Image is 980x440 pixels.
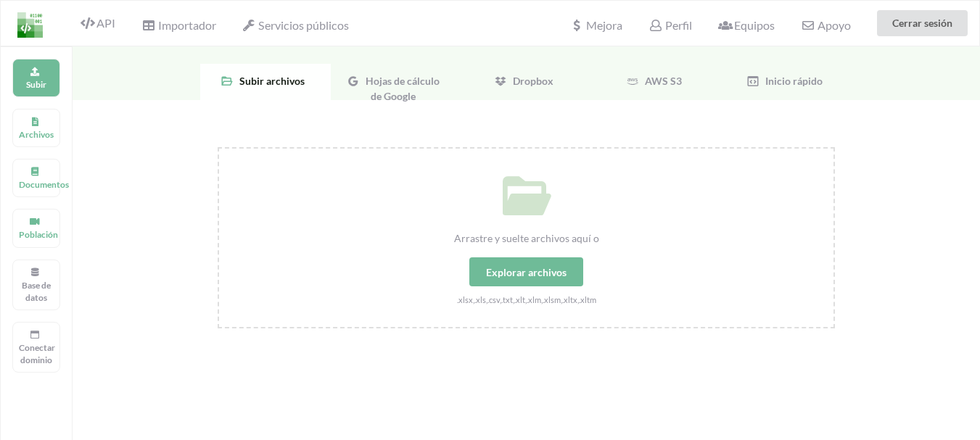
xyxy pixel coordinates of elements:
[665,18,692,32] font: Perfil
[366,75,440,102] font: Hojas de cálculo de Google
[765,75,823,87] font: Inicio rápido
[239,75,305,87] font: Subir archivos
[19,129,54,140] font: Archivos
[645,75,682,87] font: AWS S3
[96,16,115,30] font: API
[877,10,968,36] button: Cerrar sesión
[158,18,216,32] font: Importador
[457,295,596,304] font: .xlsx,.xls,.csv,.txt,.xlt,.xlm,.xlsm,.xltx,.xltm
[734,18,775,32] font: Equipos
[586,18,622,32] font: Mejora
[486,266,567,278] font: Explorar archivos
[17,12,43,38] img: LogoIcon.png
[818,18,851,32] font: Apoyo
[892,17,952,29] font: Cerrar sesión
[19,179,69,190] font: Documentos
[258,18,349,32] font: Servicios públicos
[26,79,46,90] font: Subir
[19,342,55,365] font: Conectar dominio
[22,280,51,303] font: Base de datos
[19,229,58,240] font: Población
[513,75,553,87] font: Dropbox
[454,232,599,244] font: Arrastre y suelte archivos aquí o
